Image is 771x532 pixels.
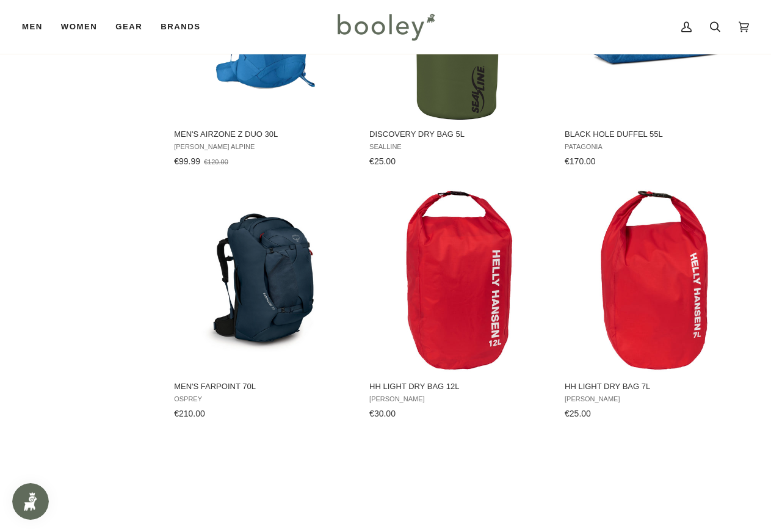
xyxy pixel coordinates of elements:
span: €25.00 [565,409,591,418]
span: SealLine [369,143,549,151]
span: €25.00 [369,156,396,166]
span: Men's Farpoint 70L [174,381,354,392]
span: Discovery Dry Bag 5L [369,129,549,140]
span: €99.99 [174,156,200,166]
span: Women [61,21,97,33]
span: Gear [115,21,142,33]
span: Patagonia [565,143,745,151]
img: Helly Hansen HH Light Dry Bag 7L Alert Red - Booley Galway [563,189,746,372]
img: Osprey Men's Farpoint 70L Muted Space Blue - Booley Galway [173,189,356,372]
a: Men's Farpoint 70L [172,189,356,423]
span: [PERSON_NAME] [369,395,549,403]
span: [PERSON_NAME] [565,395,745,403]
span: HH Light Dry Bag 12L [369,381,549,392]
span: [PERSON_NAME] Alpine [174,143,354,151]
span: €170.00 [565,156,596,166]
span: Brands [161,21,200,33]
a: HH Light Dry Bag 7L [563,189,747,423]
span: Osprey [174,395,354,403]
img: Booley [332,9,439,45]
iframe: Button to open loyalty program pop-up [12,483,49,520]
a: HH Light Dry Bag 12L [367,189,551,423]
span: €30.00 [369,409,396,418]
span: Men's AirZone Z Duo 30L [174,129,354,140]
span: €210.00 [174,409,205,418]
span: Men [22,21,43,33]
img: Helly Hansen HH Light Dry Bag 12L Alert Red - Booley Galway [367,189,551,372]
span: HH Light Dry Bag 7L [565,381,745,392]
span: Black Hole Duffel 55L [565,129,745,140]
span: €120.00 [204,158,228,166]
